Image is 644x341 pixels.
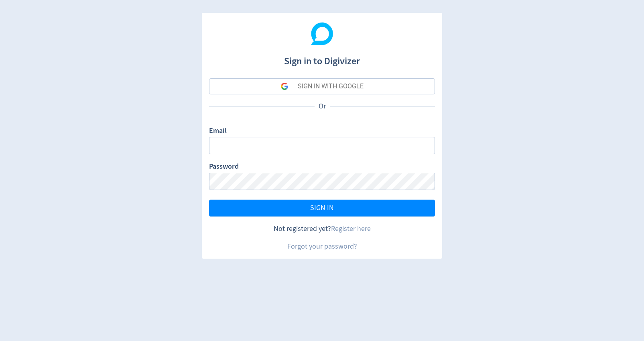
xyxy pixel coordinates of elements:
[209,78,435,94] button: SIGN IN WITH GOOGLE
[209,200,435,216] button: SIGN IN
[209,161,239,173] label: Password
[209,47,435,68] h1: Sign in to Digivizer
[315,101,330,111] p: Or
[209,224,435,234] div: Not registered yet?
[287,242,357,251] a: Forgot your password?
[298,78,364,94] div: SIGN IN WITH GOOGLE
[310,204,334,212] span: SIGN IN
[311,22,333,45] img: Digivizer Logo
[209,126,227,137] label: Email
[331,224,371,233] a: Register here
